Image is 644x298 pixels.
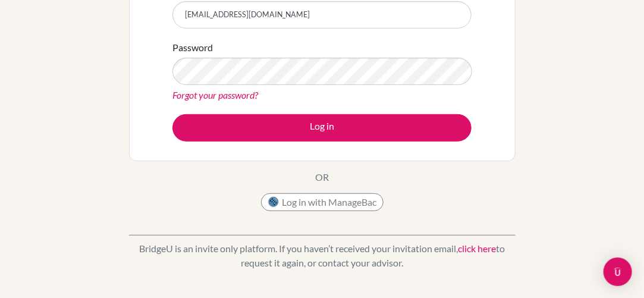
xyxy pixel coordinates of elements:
button: Log in with ManageBac [261,193,384,211]
div: Open Intercom Messenger [604,258,632,286]
label: Password [172,40,213,55]
button: Log in [172,114,472,142]
a: Forgot your password? [172,89,258,101]
p: BridgeU is an invite only platform. If you haven’t received your invitation email, to request it ... [129,241,516,270]
p: OR [315,170,329,184]
a: click here [458,243,496,254]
